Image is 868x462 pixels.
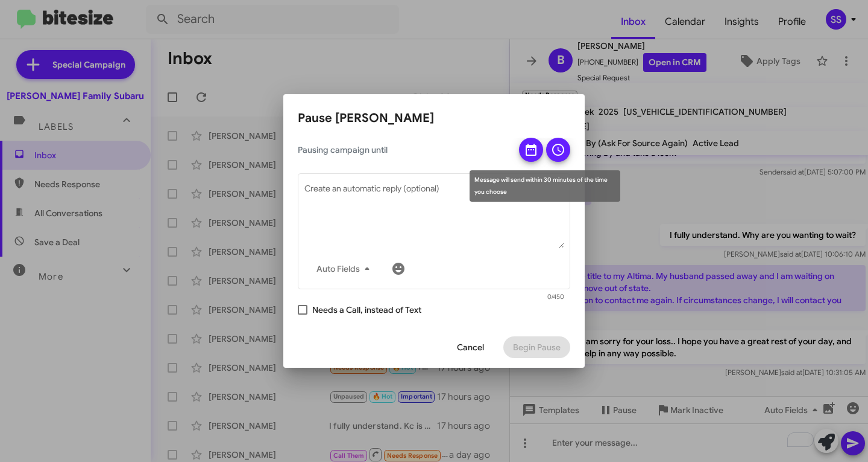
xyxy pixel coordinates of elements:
[547,294,564,301] mat-hint: 0/450
[307,258,384,280] button: Auto Fields
[470,170,620,202] div: Message will send within 30 minutes of the time you choose
[513,336,561,358] span: Begin Pause
[316,258,374,280] span: Auto Fields
[298,109,570,128] h2: Pause [PERSON_NAME]
[457,336,484,358] span: Cancel
[312,303,421,317] span: Needs a Call, instead of Text
[503,336,570,358] button: Begin Pause
[447,336,494,358] button: Cancel
[298,144,509,156] span: Pausing campaign until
